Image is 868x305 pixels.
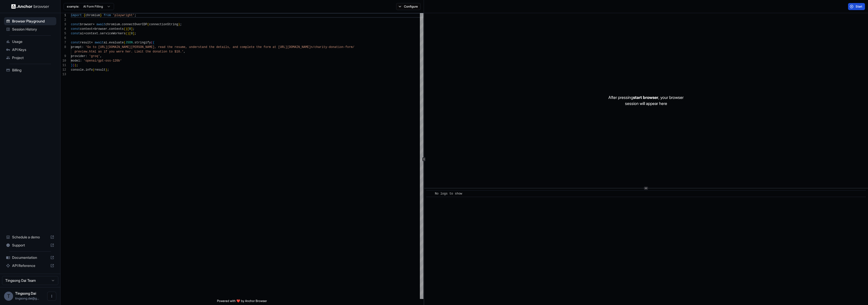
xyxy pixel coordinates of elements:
[15,296,39,300] span: tingsong.dai@gmail.com
[12,243,48,248] span: Support
[82,45,84,49] span: :
[12,47,54,52] span: API Keys
[134,32,136,35] span: ;
[12,68,54,73] span: Billing
[74,64,76,67] span: )
[61,18,66,22] div: 2
[61,40,66,45] div: 7
[80,41,91,44] span: result
[95,41,104,44] span: await
[61,45,66,49] div: 8
[4,66,56,74] div: Billing
[100,54,102,58] span: ,
[633,95,658,100] span: start browser
[131,27,133,31] span: ]
[86,14,100,17] span: chromium
[4,241,56,249] div: Support
[84,14,85,17] span: {
[149,23,178,26] span: connectionString
[4,233,56,241] div: Schedule a demo
[91,41,93,44] span: =
[129,27,131,31] span: 0
[71,27,80,31] span: const
[80,32,84,35] span: ai
[100,32,125,35] span: serviceWorkers
[133,32,134,35] span: ]
[47,292,56,301] button: Open menu
[396,3,421,10] button: Configure
[105,23,120,26] span: chromium
[12,27,54,32] span: Session History
[15,291,36,295] span: Tingsong Dai
[61,13,66,18] div: 1
[61,36,66,40] div: 6
[12,255,48,260] span: Documentation
[98,32,100,35] span: .
[71,14,82,17] span: import
[71,68,84,72] span: console
[71,45,82,49] span: prompt
[74,50,165,53] span: preview.html as if you were her. Limit the donatio
[71,64,73,67] span: }
[4,25,56,33] div: Session History
[134,41,151,44] span: stringify
[61,68,66,72] div: 12
[435,192,462,196] span: No logs to show
[122,23,147,26] span: connectOverCDP
[86,54,87,58] span: :
[61,72,66,77] div: 13
[12,235,48,240] span: Schedule a demo
[61,31,66,36] div: 5
[71,41,80,44] span: const
[120,23,122,26] span: .
[96,23,105,26] span: await
[93,27,94,31] span: =
[93,68,94,72] span: (
[12,39,54,44] span: Usage
[71,32,80,35] span: const
[127,27,129,31] span: [
[4,38,56,46] div: Usage
[4,292,13,301] div: T
[131,32,133,35] span: 0
[253,45,311,49] span: e the form at [URL][DOMAIN_NAME]
[93,23,94,26] span: =
[127,32,129,35] span: )
[125,32,127,35] span: (
[107,27,109,31] span: .
[848,3,865,10] button: Start
[71,23,80,26] span: const
[71,54,86,58] span: provider
[4,54,56,62] div: Project
[84,68,85,72] span: .
[180,23,182,26] span: ;
[124,27,125,31] span: (
[105,68,107,72] span: )
[178,23,180,26] span: )
[61,22,66,27] div: 3
[124,41,125,44] span: (
[61,63,66,68] div: 11
[12,263,48,268] span: API Reference
[162,45,253,49] span: ad the resume, understand the details, and complet
[107,41,109,44] span: .
[109,27,124,31] span: contexts
[4,254,56,262] div: Documentation
[147,23,149,26] span: (
[133,27,134,31] span: ;
[80,59,82,63] span: :
[100,14,102,17] span: }
[84,59,122,63] span: 'openai/gpt-oss-120b'
[125,41,133,44] span: JSON
[95,68,105,72] span: result
[183,50,185,53] span: ,
[429,191,431,196] span: ​
[151,41,153,44] span: (
[80,23,93,26] span: browser
[104,41,107,44] span: ai
[76,64,78,67] span: ;
[4,262,56,270] div: API Reference
[109,41,124,44] span: evaluate
[129,32,131,35] span: [
[133,41,134,44] span: .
